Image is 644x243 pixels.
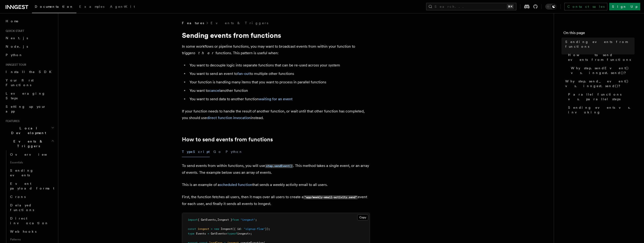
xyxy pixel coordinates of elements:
[182,108,370,121] p: If your function needs to handle the result of another function, or wait until that other functio...
[4,119,20,123] span: Features
[563,38,635,51] a: Sending events from functions
[6,92,45,100] span: Leveraging Steps
[188,70,370,77] li: You want to send an event to to multiple other functions
[232,218,239,221] span: from
[107,1,138,13] a: AgentKit
[265,227,270,231] span: });
[188,232,194,235] span: type
[226,232,227,235] span: <
[8,193,55,201] a: Crons
[568,105,635,115] span: Sending events vs. invoking
[10,153,59,156] span: Overview
[563,77,635,90] a: Why step.send_event() vs. inngest.send()?
[188,96,370,102] li: You want to send data to another function
[4,34,55,42] a: Next.js
[182,162,370,176] p: To send events from within functions, you will use . This method takes a single event, or an arra...
[208,232,209,235] span: =
[4,68,55,76] a: Install the SDK
[196,232,206,235] span: Events
[4,137,55,150] button: Events & Triggers
[79,5,104,8] span: Examples
[4,89,55,102] a: Leveraging Steps
[10,203,34,212] span: Delayed functions
[8,159,55,166] span: Essentials
[4,17,55,25] a: Home
[255,218,257,221] span: ;
[226,147,243,157] button: Python
[507,4,514,9] kbd: ⌘K
[244,227,265,231] span: "signup-flow"
[566,51,635,64] a: How to send events from functions
[182,147,210,157] button: TypeScript
[571,66,635,75] span: Why step.sendEvent() vs. inngest.send()?
[188,87,370,94] li: You want to another function
[6,78,34,87] span: Your first Functions
[8,214,55,227] a: Direct invocation
[182,194,370,207] p: First, the function fetches all users, then it maps over all users to create a event for each use...
[4,76,55,89] a: Your first Functions
[568,92,635,101] span: Parallel functions vs. parallel steps
[4,42,55,51] a: Node.js
[4,126,51,135] span: Local Development
[214,227,219,231] span: new
[211,227,212,231] span: =
[216,218,217,221] span: ,
[4,51,55,59] a: Python
[609,3,640,10] a: Sign Up
[566,103,635,116] a: Sending events vs. invoking
[213,147,222,157] button: Go
[198,218,216,221] span: { GetEvents
[188,62,370,69] li: You want to decouple logic into separate functions that can be re-used across your system
[565,39,635,49] span: Sending events from functions
[188,218,198,221] span: import
[32,1,76,13] a: Documentation
[6,53,23,57] span: Python
[211,21,268,25] a: Events & Triggers
[10,230,36,233] span: Webhooks
[259,97,293,101] a: waiting for an event
[207,116,251,120] a: direct function invocation
[76,1,107,13] a: Examples
[4,63,26,67] span: Inngest tour
[240,218,255,221] span: "inngest"
[209,88,220,93] a: cancel
[4,139,51,148] span: Events & Triggers
[182,31,370,39] h1: Sending events from functions
[569,64,635,77] a: Why step.sendEvent() vs. inngest.send()?
[221,227,232,231] span: Inngest
[232,227,240,231] span: ({ id
[565,79,635,88] span: Why step.send_event() vs. inngest.send()?
[188,227,196,231] span: const
[303,195,358,199] code: "app/weekly-email-activity.send"
[217,218,232,221] span: Inngest }
[8,227,55,236] a: Webhooks
[35,5,74,8] span: Documentation
[198,227,209,231] span: inngest
[237,232,252,235] span: inngest>;
[8,201,55,214] a: Delayed functions
[220,182,252,187] a: scheduled function
[188,79,370,85] li: Your function is handling many items that you want to process in parallel functions
[227,232,237,235] span: typeof
[10,195,26,199] span: Crons
[6,70,54,74] span: Install the SDK
[4,29,24,33] span: Quick start
[8,166,55,179] a: Sending events
[4,102,55,116] a: Setting up your app
[193,51,216,55] em: other
[10,182,54,190] span: Event payload format
[10,216,49,225] span: Direct invocation
[6,45,28,48] span: Node.js
[4,124,55,137] button: Local Development
[6,36,28,40] span: Next.js
[110,5,135,8] span: AgentKit
[182,43,370,56] p: In some workflows or pipeline functions, you may want to broadcast events from within your functi...
[568,53,635,62] span: How to send events from functions
[182,21,204,25] span: Features
[564,3,607,10] a: Contact sales
[265,164,293,168] code: step.sendEvent()
[426,3,516,10] button: Search...⌘K
[6,19,19,23] span: Home
[211,232,226,235] span: GetEvents
[182,181,370,188] p: This is an example of a that sends a weekly activity email to all users.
